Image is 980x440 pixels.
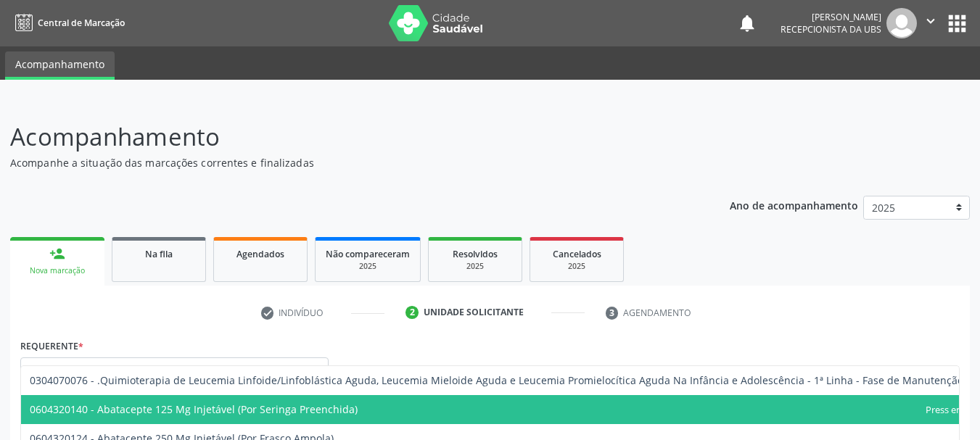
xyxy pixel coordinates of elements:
span: Não compareceram [326,248,410,260]
p: Ano de acompanhamento [730,196,858,214]
a: Acompanhamento [5,51,115,80]
img: img [886,8,917,38]
button: apps [944,11,970,36]
span: Cancelados [553,248,601,260]
p: Acompanhe a situação das marcações correntes e finalizadas [10,155,682,170]
div: Unidade solicitante [424,306,524,319]
a: Central de Marcação [10,11,125,35]
span: Resolvidos [453,248,498,260]
div: 2 [405,306,419,319]
span: 0304070076 - .Quimioterapia de Leucemia Linfoide/Linfoblástica Aguda, Leucemia Mieloide Aguda e L... [30,373,963,387]
div: 2025 [326,261,410,272]
span: 0604320140 - Abatacepte 125 Mg Injetável (Por Seringa Preenchida) [30,402,358,416]
span: Central de Marcação [38,17,125,29]
label: Requerente [20,335,83,357]
button: notifications [737,13,757,33]
p: Acompanhamento [10,119,682,155]
span: Recepcionista da UBS [781,23,881,36]
i:  [923,13,939,29]
button:  [917,8,944,38]
div: Nova marcação [20,265,94,276]
div: 2025 [540,261,613,272]
span: Agendados [236,248,284,260]
div: [PERSON_NAME] [781,11,881,23]
span: Paciente [25,362,299,377]
div: person_add [49,246,65,262]
div: 2025 [439,261,511,272]
span: Na fila [145,248,173,260]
